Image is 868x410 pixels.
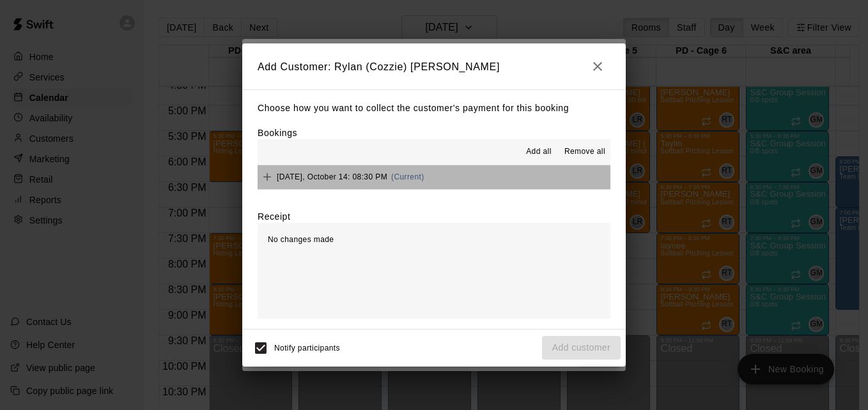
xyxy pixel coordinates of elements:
span: No changes made [268,235,334,244]
span: (Current) [391,172,424,181]
button: Add all [518,142,559,162]
span: Notify participants [274,344,340,353]
span: Add all [526,146,552,158]
h2: Add Customer: Rylan (Cozzie) [PERSON_NAME] [242,43,626,89]
span: [DATE], October 14: 08:30 PM [277,172,387,181]
label: Receipt [258,210,290,223]
p: Choose how you want to collect the customer's payment for this booking [258,100,610,116]
button: Remove all [559,142,610,162]
label: Bookings [258,128,297,138]
button: Add[DATE], October 14: 08:30 PM(Current) [258,165,610,189]
span: Remove all [564,146,605,158]
span: Add [258,172,277,181]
